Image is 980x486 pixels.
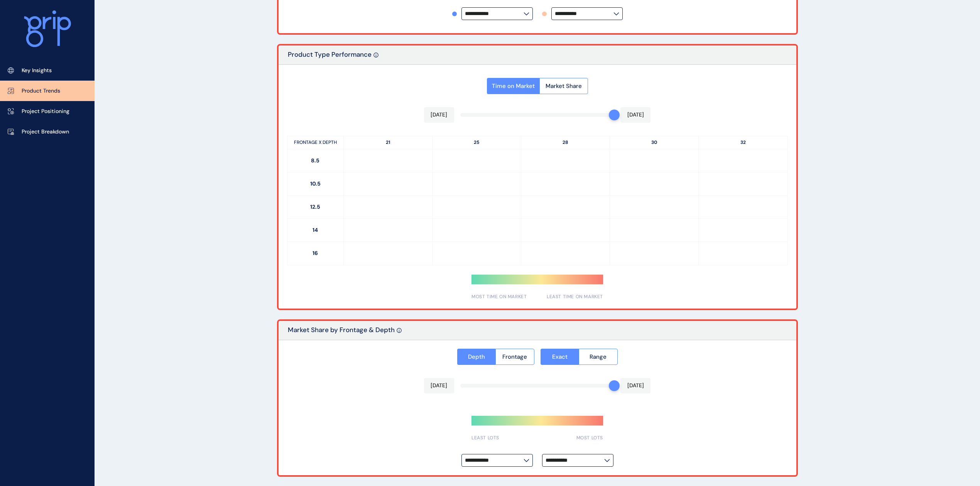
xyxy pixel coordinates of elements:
[22,108,69,115] p: Project Positioning
[22,128,69,136] p: Project Breakdown
[22,67,52,74] p: Key Insights
[288,50,372,64] p: Product Type Performance
[288,326,395,340] p: Market Share by Frontage & Depth
[22,87,60,95] p: Product Trends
